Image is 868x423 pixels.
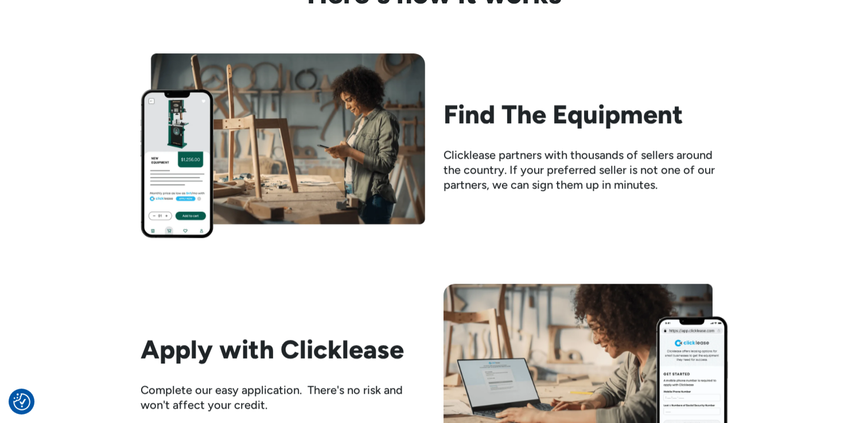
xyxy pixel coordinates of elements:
[13,393,30,410] img: Revisit consent button
[141,53,425,238] img: Woman looking at her phone while standing beside her workbench with half assembled chair
[141,334,425,364] h2: Apply with Clicklease
[13,393,30,410] button: Consent Preferences
[443,99,728,129] h2: Find The Equipment
[141,382,425,412] div: Complete our easy application. There's no risk and won't affect your credit.
[443,147,728,192] div: Clicklease partners with thousands of sellers around the country. If your preferred seller is not...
